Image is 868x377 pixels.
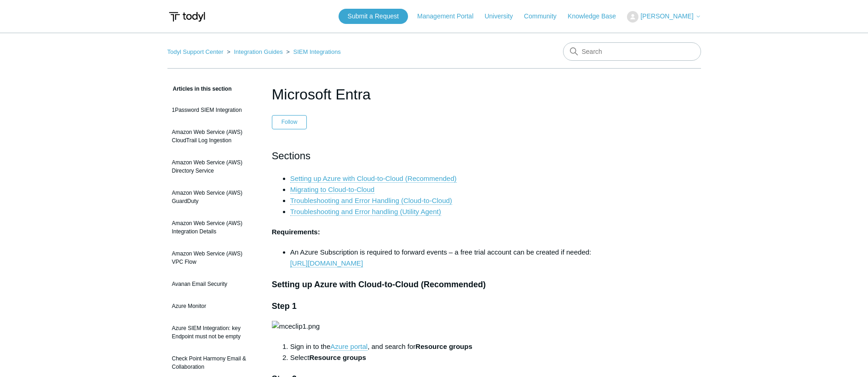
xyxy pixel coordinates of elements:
button: [PERSON_NAME] [627,11,701,23]
strong: Resource groups [309,354,366,361]
a: Integration Guides [234,48,282,55]
li: Sign in to the , and search for [290,341,597,352]
a: Avanan Email Security [167,275,258,293]
a: Community [524,12,566,21]
li: Select [290,352,597,363]
li: SIEM Integrations [284,48,341,55]
h3: Setting up Azure with Cloud-to-Cloud (Recommended) [272,278,597,291]
li: Todyl Support Center [167,48,225,55]
a: Troubleshooting and Error handling (Utility Agent) [290,208,441,216]
a: 1Password SIEM Integration [167,101,258,119]
strong: Requirements: [272,228,320,236]
a: Troubleshooting and Error Handling (Cloud-to-Cloud) [290,197,452,205]
img: mceclip1.png [272,321,320,332]
h1: Microsoft Entra [272,83,597,105]
h3: Step 1 [272,300,597,313]
li: An Azure Subscription is required to forward events – a free trial account can be created if needed: [290,247,597,269]
a: Azure SIEM Integration: key Endpoint must not be empty [167,319,258,345]
a: Submit a Request [339,9,408,24]
a: Knowledge Base [568,12,625,21]
a: Setting up Azure with Cloud-to-Cloud (Recommended) [290,174,457,183]
a: Azure portal [330,342,368,351]
span: [PERSON_NAME] [640,12,693,20]
a: Amazon Web Service (AWS) VPC Flow [167,245,258,271]
a: Amazon Web Service (AWS) CloudTrail Log Ingestion [167,123,258,149]
h2: Sections [272,148,597,164]
strong: Resource groups [415,342,472,350]
li: Integration Guides [225,48,284,55]
input: Search [563,42,701,61]
img: Todyl Support Center Help Center home page [167,8,207,25]
a: Management Portal [417,12,483,21]
a: Amazon Web Service (AWS) Directory Service [167,154,258,180]
a: Todyl Support Center [167,48,224,55]
a: University [484,12,522,21]
a: SIEM Integrations [293,48,341,55]
a: [URL][DOMAIN_NAME] [290,259,363,267]
a: Check Point Harmony Email & Collaboration [167,350,258,376]
a: Amazon Web Service (AWS) GuardDuty [167,184,258,210]
span: Articles in this section [167,86,232,92]
a: Azure Monitor [167,297,258,315]
a: Migrating to Cloud-to-Cloud [290,186,374,194]
a: Amazon Web Service (AWS) Integration Details [167,215,258,240]
button: Follow Article [272,115,307,129]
